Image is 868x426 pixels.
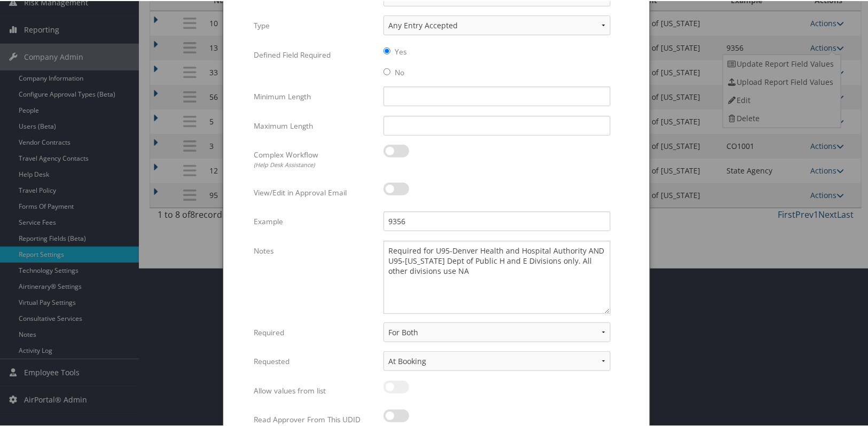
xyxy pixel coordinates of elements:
[254,240,375,260] label: Notes
[254,380,375,400] label: Allow values from list
[254,44,375,64] label: Defined Field Required
[254,321,375,342] label: Required
[254,144,375,173] label: Complex Workflow
[254,85,375,106] label: Minimum Length
[395,66,404,77] label: No
[254,14,375,35] label: Type
[254,350,375,370] label: Requested
[395,45,406,56] label: Yes
[254,115,375,135] label: Maximum Length
[254,182,375,202] label: View/Edit in Approval Email
[254,160,375,169] div: (Help Desk Assistance)
[254,210,375,231] label: Example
